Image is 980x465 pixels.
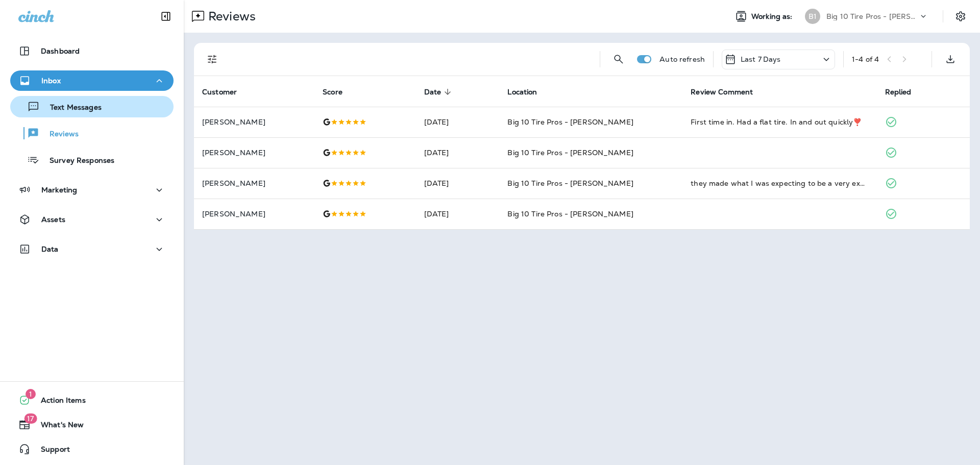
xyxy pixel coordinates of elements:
[10,390,174,410] button: 1Action Items
[507,88,537,96] span: Location
[940,49,961,69] button: Export as CSV
[202,179,306,187] p: [PERSON_NAME]
[608,49,629,69] button: Search Reviews
[152,6,180,27] button: Collapse Sidebar
[39,130,79,139] p: Reviews
[41,215,65,224] p: Assets
[805,9,820,24] div: B1
[424,88,442,96] span: Date
[10,239,174,259] button: Data
[424,87,455,96] span: Date
[202,149,306,157] p: [PERSON_NAME]
[659,55,705,63] p: Auto refresh
[202,87,250,96] span: Customer
[416,137,500,168] td: [DATE]
[323,87,356,96] span: Score
[885,87,925,96] span: Replied
[10,70,174,91] button: Inbox
[26,389,36,399] span: 1
[10,41,174,61] button: Dashboard
[202,210,306,218] p: [PERSON_NAME]
[39,156,114,166] p: Survey Responses
[507,148,633,157] span: Big 10 Tire Pros - [PERSON_NAME]
[41,77,61,85] p: Inbox
[323,88,342,96] span: Score
[10,209,174,230] button: Assets
[41,245,59,253] p: Data
[691,117,868,127] div: First time in. Had a flat tire. In and out quickly❣️
[40,103,102,113] p: Text Messages
[10,123,174,144] button: Reviews
[416,199,500,229] td: [DATE]
[10,149,174,170] button: Survey Responses
[31,445,70,457] span: Support
[202,118,306,126] p: [PERSON_NAME]
[507,87,550,96] span: Location
[691,88,753,96] span: Review Comment
[852,55,879,63] div: 1 - 4 of 4
[741,55,781,63] p: Last 7 Days
[41,47,80,55] p: Dashboard
[416,107,500,137] td: [DATE]
[751,12,795,21] span: Working as:
[41,186,77,194] p: Marketing
[10,180,174,200] button: Marketing
[10,414,174,435] button: 17What's New
[204,9,256,24] p: Reviews
[24,413,37,424] span: 17
[31,421,84,433] span: What's New
[202,88,237,96] span: Customer
[507,179,633,188] span: Big 10 Tire Pros - [PERSON_NAME]
[10,96,174,117] button: Text Messages
[507,117,633,127] span: Big 10 Tire Pros - [PERSON_NAME]
[202,49,223,69] button: Filters
[416,168,500,199] td: [DATE]
[826,12,918,20] p: Big 10 Tire Pros - [PERSON_NAME]
[691,178,868,188] div: they made what I was expecting to be a very expensive process as pleasant as possible and much mo...
[507,209,633,218] span: Big 10 Tire Pros - [PERSON_NAME]
[885,88,912,96] span: Replied
[31,396,86,408] span: Action Items
[951,7,970,26] button: Settings
[10,439,174,459] button: Support
[691,87,766,96] span: Review Comment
